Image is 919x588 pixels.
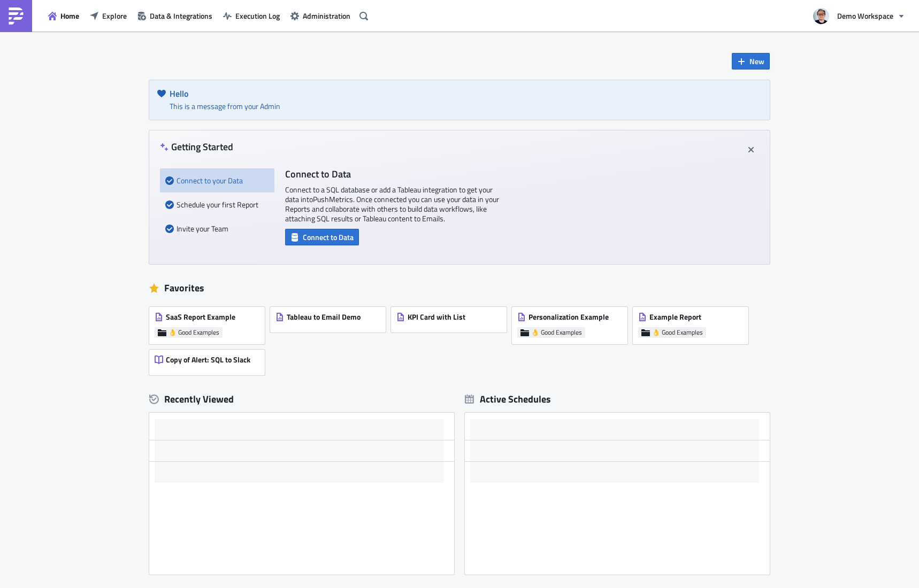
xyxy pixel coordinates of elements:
[285,7,356,24] button: Administration
[287,312,361,322] span: Tableau to Email Demo
[170,89,762,98] h5: Hello
[732,53,770,69] button: New
[408,312,465,322] span: KPI Card with List
[807,4,911,28] button: Demo Workspace
[633,301,754,344] a: Example Report👌 Good Examples
[132,7,218,24] button: Data & Integrations
[465,393,551,405] div: Active Schedules
[149,391,454,407] div: Recently Viewed
[7,7,25,25] img: PushMetrics
[512,301,633,344] a: Personalization Example👌 Good Examples
[85,7,132,24] button: Explore
[149,344,270,375] a: Copy of Alert: SQL to Slack
[60,10,79,21] span: Home
[649,312,701,322] span: Example Report
[531,328,582,337] span: 👌 Good Examples
[837,10,893,21] span: Demo Workspace
[652,328,703,337] span: 👌 Good Examples
[149,280,770,296] div: Favorites
[285,168,499,180] h4: Connect to Data
[270,301,391,344] a: Tableau to Email Demo
[218,7,285,24] button: Execution Log
[165,216,269,241] div: Invite your Team
[165,192,269,216] div: Schedule your first Report
[160,141,233,152] h4: Getting Started
[235,10,280,21] span: Execution Log
[43,7,85,24] button: Home
[285,229,359,245] button: Connect to Data
[285,185,499,223] p: Connect to a SQL database or add a Tableau integration to get your data into PushMetrics . Once c...
[149,301,270,344] a: SaaS Report Example👌 Good Examples
[150,10,212,21] span: Data & Integrations
[303,231,354,243] span: Connect to Data
[166,355,250,365] span: Copy of Alert: SQL to Slack
[749,56,764,67] span: New
[285,230,359,242] a: Connect to Data
[170,100,762,112] div: This is a message from your Admin
[812,7,830,25] img: Avatar
[165,168,269,192] div: Connect to your Data
[102,10,127,21] span: Explore
[169,328,219,337] span: 👌 Good Examples
[529,312,609,322] span: Personalization Example
[303,10,350,21] span: Administration
[166,312,235,322] span: SaaS Report Example
[391,301,512,344] a: KPI Card with List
